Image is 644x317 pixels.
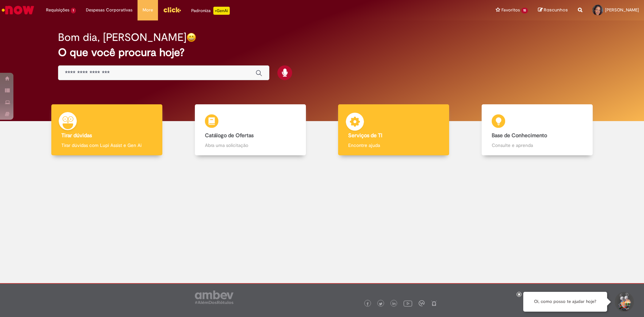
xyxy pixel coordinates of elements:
span: 1 [71,8,76,13]
p: Consulte e aprenda [492,142,583,149]
img: happy-face.png [186,33,196,42]
h2: O que você procura hoje? [58,47,586,58]
button: Iniciar Conversa de Suporte [614,292,634,312]
h2: Bom dia, [PERSON_NAME] [58,32,186,43]
span: 15 [521,8,528,13]
img: logo_footer_linkedin.png [392,302,396,306]
img: logo_footer_youtube.png [404,299,412,308]
img: logo_footer_naosei.png [431,300,437,306]
img: logo_footer_workplace.png [419,300,425,306]
span: Requisições [46,7,69,13]
img: click_logo_yellow_360x200.png [163,5,181,15]
b: Catálogo de Ofertas [205,132,254,139]
img: ServiceNow [1,3,35,17]
a: Catálogo de Ofertas Abra uma solicitação [179,104,322,156]
b: Serviços de TI [348,132,382,139]
p: Abra uma solicitação [205,142,296,149]
b: Tirar dúvidas [61,132,92,139]
span: Despesas Corporativas [86,7,132,13]
img: logo_footer_ambev_rotulo_gray.png [195,290,233,304]
p: Encontre ajuda [348,142,439,149]
img: logo_footer_twitter.png [379,302,382,306]
p: +GenAi [213,7,230,15]
a: Serviços de TI Encontre ajuda [322,104,466,156]
p: Tirar dúvidas com Lupi Assist e Gen Ai [61,142,152,149]
div: Padroniza [191,7,230,15]
a: Tirar dúvidas Tirar dúvidas com Lupi Assist e Gen Ai [35,104,179,156]
b: Base de Conhecimento [492,132,547,139]
span: Rascunhos [544,7,568,13]
img: logo_footer_facebook.png [366,302,369,306]
div: Oi, como posso te ajudar hoje? [523,292,607,312]
a: Base de Conhecimento Consulte e aprenda [466,104,609,156]
a: Rascunhos [538,7,568,13]
span: [PERSON_NAME] [605,7,639,13]
span: Favoritos [501,7,520,13]
span: More [143,7,153,13]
